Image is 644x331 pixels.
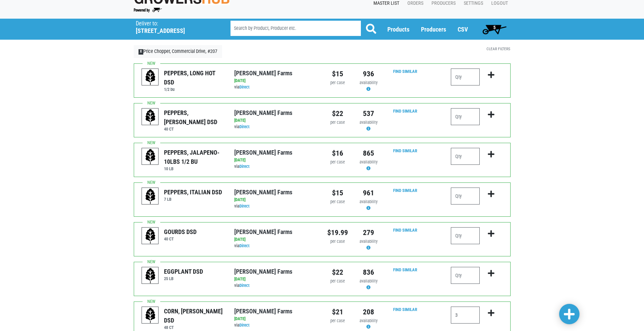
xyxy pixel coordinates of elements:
div: $22 [327,108,348,119]
img: placeholder-variety-43d6402dacf2d531de610a020419775a.svg [142,109,159,125]
input: Qty [451,188,480,205]
a: Find Similar [393,228,417,233]
div: 865 [358,148,379,159]
a: [PERSON_NAME] Farms [234,109,292,116]
div: via [234,203,317,210]
a: Producers [421,26,446,33]
div: per case [327,199,348,205]
span: Price Chopper, Commercial Drive, #207 (4535 Commercial Dr, New Hartford, NY 13413, USA) [136,19,218,35]
h6: 25 LB [164,276,203,281]
a: XPrice Chopper, Commercial Drive, #207 [134,45,222,58]
a: Direct [239,124,250,129]
h6: 1/2 bu [164,87,224,92]
a: CSV [458,26,468,33]
h6: 40 CT [164,236,197,241]
a: Find Similar [393,307,417,312]
div: per case [327,238,348,245]
a: Find Similar [393,267,417,272]
a: [PERSON_NAME] Farms [234,268,292,275]
span: availability [360,120,378,125]
div: via [234,84,317,91]
h6: 7 LB [164,197,222,202]
div: [DATE] [234,157,317,163]
div: [DATE] [234,236,317,243]
a: [PERSON_NAME] Farms [234,70,292,77]
a: Direct [239,283,250,288]
a: Find Similar [393,109,417,114]
img: placeholder-variety-43d6402dacf2d531de610a020419775a.svg [142,228,159,245]
div: 936 [358,69,379,79]
span: availability [360,278,378,284]
img: placeholder-variety-43d6402dacf2d531de610a020419775a.svg [142,307,159,324]
img: placeholder-variety-43d6402dacf2d531de610a020419775a.svg [142,148,159,165]
span: 5 [493,25,496,30]
div: CORN, [PERSON_NAME] DSD [164,307,224,325]
div: PEPPERS, LONG HOT DSD [164,69,224,87]
span: availability [360,159,378,164]
a: Find Similar [393,69,417,74]
input: Qty [451,307,480,324]
div: 279 [358,227,379,238]
div: 537 [358,108,379,119]
a: Direct [239,164,250,169]
div: PEPPERS, [PERSON_NAME] DSD [164,108,224,126]
div: [DATE] [234,316,317,322]
img: placeholder-variety-43d6402dacf2d531de610a020419775a.svg [142,267,159,284]
div: via [234,163,317,170]
span: availability [360,318,378,323]
div: $21 [327,307,348,317]
div: GOURDS DSD [164,227,197,236]
img: Powered by Big Wheelbarrow [134,8,162,13]
a: Direct [239,203,250,209]
div: EGGPLANT DSD [164,267,203,276]
div: [DATE] [234,78,317,84]
div: per case [327,318,348,324]
input: Qty [451,227,480,244]
span: availability [360,199,378,204]
a: Find Similar [393,188,417,193]
img: placeholder-variety-43d6402dacf2d531de610a020419775a.svg [142,69,159,86]
a: Clear Filters [486,46,510,51]
div: 836 [358,267,379,278]
p: Deliver to: [136,20,213,27]
a: Direct [239,323,250,328]
div: $16 [327,148,348,159]
div: 208 [358,307,379,317]
div: per case [327,159,348,165]
div: [DATE] [234,117,317,124]
input: Search by Product, Producer etc. [231,21,361,36]
div: [DATE] [234,197,317,203]
h6: 48 CT [164,325,224,330]
h6: 40 CT [164,126,224,132]
input: Qty [451,148,480,165]
a: [PERSON_NAME] Farms [234,228,292,235]
h5: [STREET_ADDRESS] [136,27,213,35]
div: per case [327,80,348,86]
span: availability [360,80,378,85]
div: per case [327,119,348,126]
div: via [234,243,317,249]
span: availability [360,239,378,244]
div: [DATE] [234,276,317,283]
a: Products [387,26,409,33]
div: $15 [327,188,348,198]
a: [PERSON_NAME] Farms [234,308,292,315]
h6: 10 LB [164,166,224,171]
div: via [234,283,317,289]
a: [PERSON_NAME] Farms [234,189,292,196]
input: Qty [451,108,480,125]
input: Qty [451,267,480,284]
div: $19.99 [327,227,348,238]
a: [PERSON_NAME] Farms [234,149,292,156]
input: Qty [451,69,480,85]
a: Find Similar [393,148,417,153]
div: per case [327,278,348,285]
div: $22 [327,267,348,278]
span: X [139,49,144,55]
img: placeholder-variety-43d6402dacf2d531de610a020419775a.svg [142,188,159,205]
div: via [234,322,317,329]
a: Direct [239,84,250,90]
